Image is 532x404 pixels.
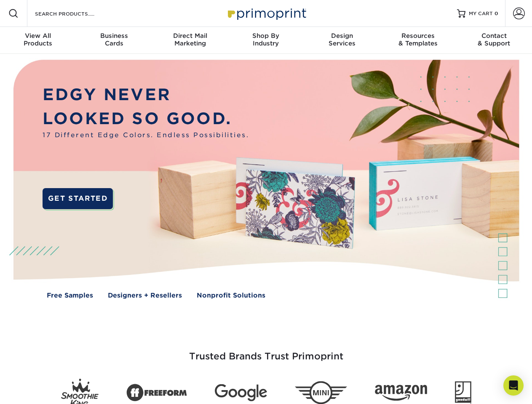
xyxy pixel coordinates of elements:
div: & Support [456,32,532,47]
img: Google [215,384,267,401]
span: Direct Mail [152,32,228,40]
div: Marketing [152,32,228,47]
iframe: Google Customer Reviews [2,378,72,401]
a: Direct MailMarketing [152,27,228,54]
img: Goodwill [455,381,471,404]
a: GET STARTED [43,188,113,209]
img: Amazon [375,385,427,401]
p: LOOKED SO GOOD. [43,107,249,131]
a: Shop ByIndustry [228,27,304,54]
span: Resources [380,32,456,40]
div: & Templates [380,32,456,47]
a: Contact& Support [456,27,532,54]
a: Designers + Resellers [108,291,182,300]
h3: Trusted Brands Trust Primoprint [20,331,513,372]
p: EDGY NEVER [43,83,249,107]
img: Primoprint [224,4,308,22]
div: Services [304,32,380,47]
span: 0 [495,11,498,16]
a: Free Samples [47,291,93,300]
a: DesignServices [304,27,380,54]
a: Nonprofit Solutions [197,291,265,300]
span: MY CART [469,10,493,17]
div: Cards [76,32,152,47]
div: Open Intercom Messenger [503,375,524,396]
input: SEARCH PRODUCTS..... [34,8,116,19]
span: Business [76,32,152,40]
div: Industry [228,32,304,47]
span: Design [304,32,380,40]
span: 17 Different Edge Colors. Endless Possibilities. [43,130,249,140]
a: Resources& Templates [380,27,456,54]
a: BusinessCards [76,27,152,54]
span: Contact [456,32,532,40]
span: Shop By [228,32,304,40]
